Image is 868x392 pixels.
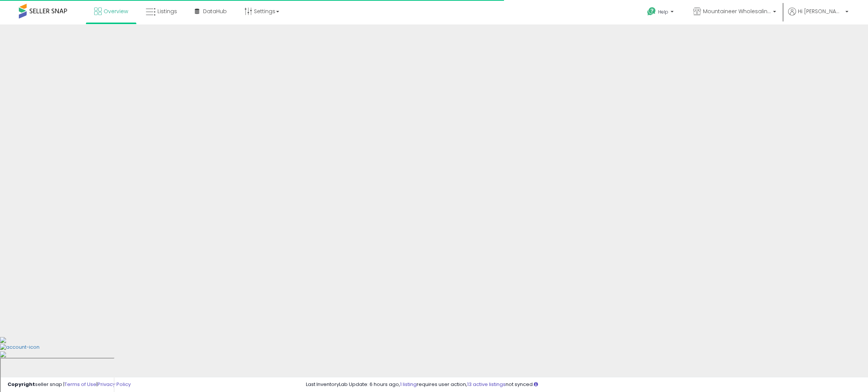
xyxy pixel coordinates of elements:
[203,8,227,15] span: DataHub
[658,9,668,15] span: Help
[798,8,843,15] span: Hi [PERSON_NAME]
[788,8,848,24] a: Hi [PERSON_NAME]
[647,7,656,16] i: Get Help
[104,8,128,15] span: Overview
[703,8,771,15] span: Mountaineer Wholesaling
[641,1,681,24] a: Help
[157,8,177,15] span: Listings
